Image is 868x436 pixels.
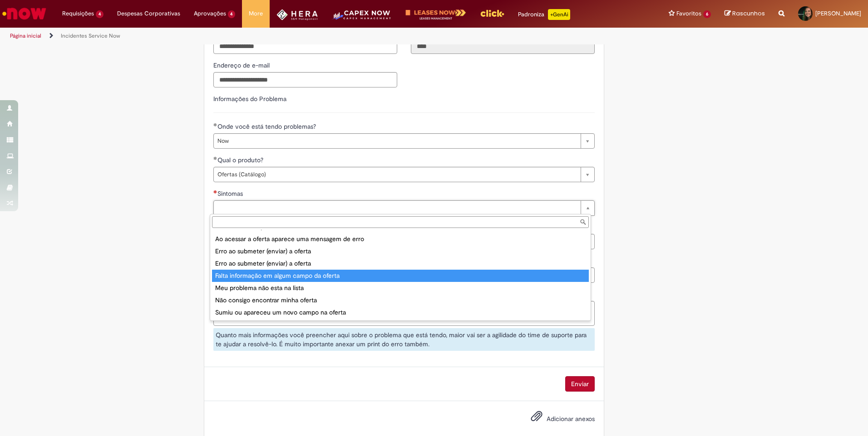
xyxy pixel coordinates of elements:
[212,233,589,245] div: Ao acessar a oferta aparece uma mensagem de erro
[210,230,591,320] ul: Sintomas
[212,257,589,270] div: Erro ao submeter (enviar) a oferta
[212,294,589,306] div: Não consigo encontrar minha oferta
[212,270,589,282] div: Falta informação em algum campo da oferta
[212,245,589,257] div: Erro ao submeter (enviar) a oferta
[212,306,589,319] div: Sumiu ou apareceu um novo campo na oferta
[212,282,589,294] div: Meu problema não esta na lista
